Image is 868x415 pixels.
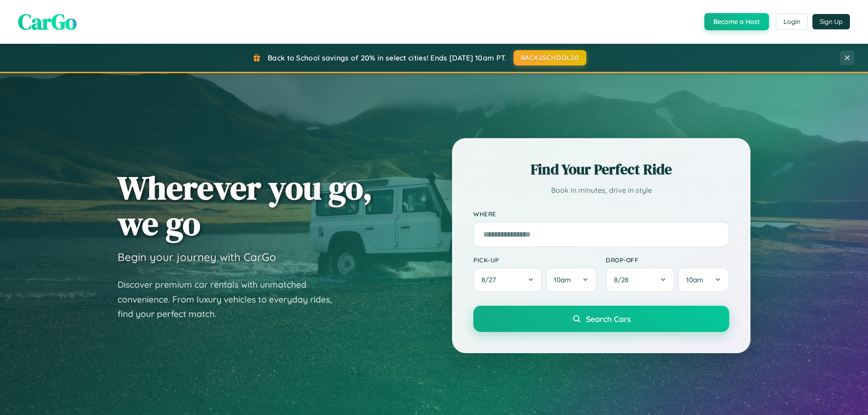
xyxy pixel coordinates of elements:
span: 10am [686,275,703,284]
p: Discover premium car rentals with unmatched convenience. From luxury vehicles to everyday rides, ... [118,277,344,322]
h1: Wherever you go, we go [118,170,373,241]
button: Login [776,14,808,30]
label: Pick-up [473,256,597,264]
button: 10am [678,267,729,292]
span: Back to School savings of 20% in select cities! Ends [DATE] 10am PT. [268,53,506,62]
label: Where [473,210,729,218]
p: Book in minutes, drive in style [473,184,729,197]
h2: Find Your Perfect Ride [473,159,729,179]
span: CarGo [18,7,77,37]
h3: Begin your journey with CarGo [118,250,276,264]
button: 8/27 [473,267,542,292]
label: Drop-off [606,256,729,264]
button: 8/28 [606,267,675,292]
span: 10am [554,275,571,284]
span: 8 / 27 [481,275,500,284]
span: Search Cars [586,314,631,324]
button: Become a Host [704,13,769,30]
button: BACK2SCHOOL20 [514,50,586,65]
button: 10am [546,267,597,292]
span: 8 / 28 [614,275,633,284]
button: Sign Up [812,14,850,29]
button: Search Cars [473,306,729,332]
